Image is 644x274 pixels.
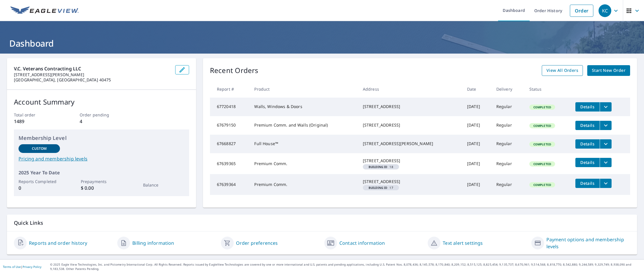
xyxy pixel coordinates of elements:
a: Start New Order [587,65,630,76]
th: Status [525,81,571,98]
span: Completed [530,124,555,128]
button: detailsBtn-67720418 [575,102,600,112]
button: filesDropdownBtn-67720418 [600,102,612,112]
td: Premium Comm. [250,174,358,195]
button: filesDropdownBtn-67639364 [600,179,612,188]
div: KC [599,4,611,17]
p: Membership Level [19,134,184,142]
span: 18 [365,165,397,168]
button: detailsBtn-67639365 [575,158,600,167]
td: [DATE] [462,135,492,153]
th: Address [358,81,462,98]
td: [DATE] [462,174,492,195]
td: [DATE] [462,116,492,135]
td: Regular [492,98,525,116]
td: 67720418 [210,98,250,116]
td: 67679150 [210,116,250,135]
span: Completed [530,183,555,187]
a: Billing information [132,240,174,246]
button: detailsBtn-67679150 [575,121,600,130]
a: Payment options and membership levels [546,236,630,250]
p: Reports Completed [19,178,60,185]
td: 67639365 [210,153,250,174]
a: Text alert settings [443,240,483,246]
span: Completed [530,105,555,109]
p: Prepayments [81,178,122,185]
td: [DATE] [462,153,492,174]
button: filesDropdownBtn-67639365 [600,158,612,167]
button: detailsBtn-67639364 [575,179,600,188]
td: Walls, Windows & Doors [250,98,358,116]
span: Details [579,141,596,147]
p: [GEOGRAPHIC_DATA], [GEOGRAPHIC_DATA] 40475 [14,77,171,83]
em: Building ID [369,186,387,189]
th: Delivery [492,81,525,98]
td: 67668827 [210,135,250,153]
h1: Dashboard [7,37,637,49]
td: Premium Comm. and Walls (Original) [250,116,358,135]
td: [DATE] [462,98,492,116]
span: Start New Order [592,67,625,74]
th: Date [462,81,492,98]
a: Reports and order history [29,240,87,246]
div: [STREET_ADDRESS] [363,104,458,109]
a: Contact information [339,240,385,246]
span: Details [579,104,596,109]
p: Quick Links [14,219,630,226]
th: Report # [210,81,250,98]
img: EV Logo [10,6,79,15]
em: Building ID [369,165,387,168]
span: Details [579,160,596,165]
td: Regular [492,174,525,195]
p: Order pending [80,112,123,118]
td: Regular [492,135,525,153]
span: Completed [530,162,555,166]
div: [STREET_ADDRESS] [363,179,458,185]
p: Custom [32,146,47,151]
p: Recent Orders [210,65,259,76]
p: 0 [19,185,60,191]
td: Full House™ [250,135,358,153]
span: Completed [530,142,555,146]
a: View All Orders [542,65,583,76]
td: Premium Comm. [250,153,358,174]
span: View All Orders [546,67,578,74]
div: [STREET_ADDRESS][PERSON_NAME] [363,141,458,147]
td: Regular [492,116,525,135]
th: Product [250,81,358,98]
p: [STREET_ADDRESS][PERSON_NAME] [14,72,171,77]
td: 67639364 [210,174,250,195]
p: 2025 Year To Date [19,169,184,176]
p: 4 [80,118,123,125]
a: Privacy Policy [23,265,41,269]
p: Account Summary [14,97,189,107]
button: detailsBtn-67668827 [575,139,600,149]
a: Order preferences [236,240,278,246]
div: [STREET_ADDRESS] [363,158,458,164]
button: filesDropdownBtn-67679150 [600,121,612,130]
p: Balance [143,182,184,188]
p: V.C. Veterans Contracting LLC [14,65,171,72]
p: 1489 [14,118,58,125]
p: | [3,265,41,268]
span: Details [579,180,596,186]
td: Regular [492,153,525,174]
button: filesDropdownBtn-67668827 [600,139,612,149]
div: [STREET_ADDRESS] [363,122,458,128]
span: Details [579,123,596,128]
p: $ 0.00 [81,185,122,191]
a: Pricing and membership levels [19,155,184,162]
span: 17 [365,186,397,189]
a: Order [570,5,593,17]
p: © 2025 Eagle View Technologies, Inc. and Pictometry International Corp. All Rights Reserved. Repo... [50,262,641,271]
p: Total order [14,112,58,118]
a: Terms of Use [3,265,21,269]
